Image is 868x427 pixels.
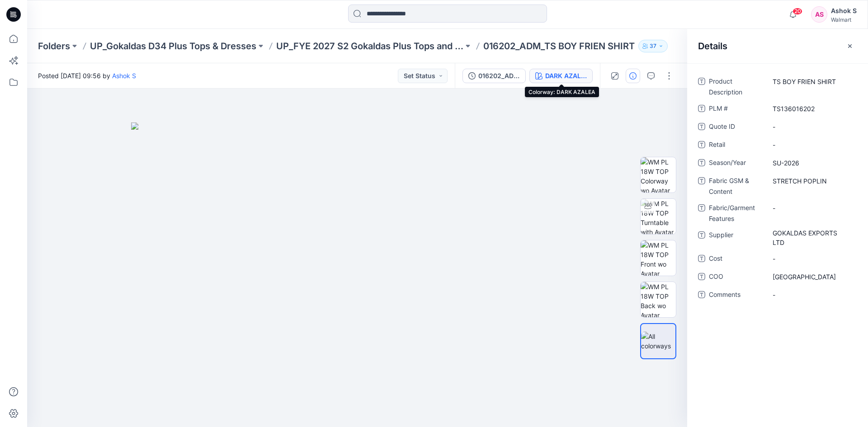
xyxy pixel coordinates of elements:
[773,272,851,282] span: INDIA
[641,157,676,192] img: WM PL 18W TOP Colorway wo Avatar
[773,77,851,86] span: TS BOY FRIEN SHIRT
[483,40,635,52] p: 016202_ADM_TS BOY FRIEN SHIRT
[90,40,256,52] a: UP_Gokaldas D34 Plus Tops & Dresses
[638,40,668,52] button: 37
[38,71,136,80] span: Posted [DATE] 09:56 by
[793,8,802,15] span: 20
[709,157,763,170] span: Season/Year
[773,228,851,247] span: GOKALDAS EXPORTS LTD
[709,76,763,98] span: Product Description
[831,16,857,23] div: Walmart
[112,72,136,80] a: Ashok S
[831,5,857,16] div: Ashok S
[698,41,727,52] h2: Details
[641,199,676,234] img: WM PL 18W TOP Turntable with Avatar
[709,230,763,248] span: Supplier
[773,158,851,168] span: SU-2026
[773,104,851,113] span: TS136016202
[641,332,675,351] img: All colorways
[773,203,851,213] span: -
[773,176,851,186] span: STRETCH POPLIN
[709,121,763,134] span: Quote ID
[773,290,851,300] span: -
[276,40,463,52] a: UP_FYE 2027 S2 Gokaldas Plus Tops and dress
[462,69,526,83] button: 016202_ADM_TS BOY FRIEN SHIRT
[709,202,763,224] span: Fabric/Garment Features
[529,69,593,83] button: DARK AZALEA
[641,240,676,276] img: WM PL 18W TOP Front wo Avatar
[773,254,851,263] span: -
[709,139,763,152] span: Retail
[709,289,763,302] span: Comments
[478,71,520,81] div: 016202_ADM_TS BOY FRIEN SHIRT
[38,40,70,52] a: Folders
[811,6,827,23] div: AS
[545,71,587,81] div: DARK AZALEA
[709,253,763,266] span: Cost
[773,122,851,131] span: -
[709,175,763,197] span: Fabric GSM & Content
[626,69,640,83] button: Details
[650,41,656,51] p: 37
[773,140,851,150] span: -
[709,271,763,284] span: COO
[641,282,676,317] img: WM PL 18W TOP Back wo Avatar
[709,103,763,116] span: PLM #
